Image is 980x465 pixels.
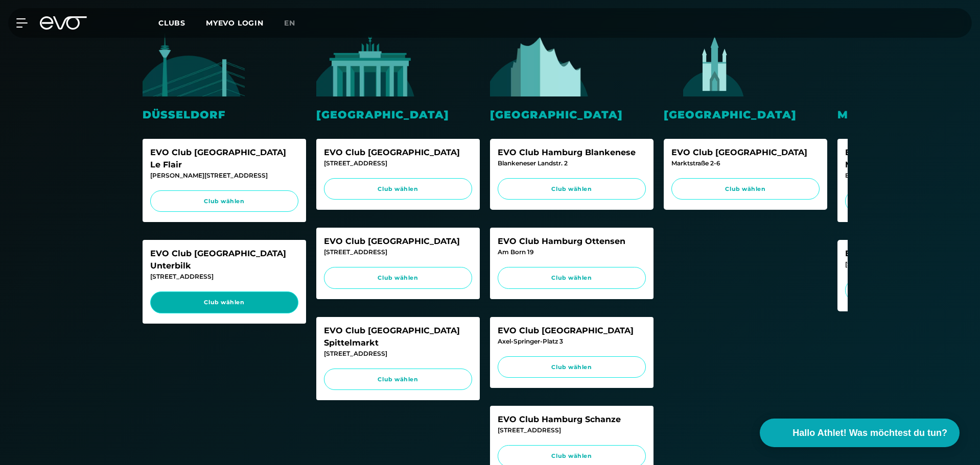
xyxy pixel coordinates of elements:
div: EVO Club [GEOGRAPHIC_DATA] Le Flair [150,146,298,171]
span: Club wählen [507,185,636,193]
div: Marktstraße 2-6 [671,159,820,168]
div: Blankeneser Landstr. 2 [498,159,646,168]
div: EVO Club Hamburg Ottensen [498,235,646,248]
img: evofitness [837,33,940,96]
div: [GEOGRAPHIC_DATA] [316,107,480,123]
span: Clubs [158,18,185,28]
img: evofitness [664,33,766,96]
a: Club wählen [324,369,472,390]
a: Clubs [158,18,206,28]
a: Club wählen [498,178,646,200]
span: Club wählen [507,274,636,282]
span: Club wählen [334,185,462,193]
div: [PERSON_NAME][STREET_ADDRESS] [150,171,298,180]
span: Club wählen [507,363,636,372]
a: Club wählen [498,356,646,378]
div: EVO Club [GEOGRAPHIC_DATA] [671,146,820,159]
div: [STREET_ADDRESS] [498,426,646,435]
div: [STREET_ADDRESS] [324,159,472,168]
a: Club wählen [671,178,820,200]
div: EVO Club [GEOGRAPHIC_DATA] [324,235,472,248]
div: Düsseldorf [143,107,306,123]
a: Club wählen [150,190,298,212]
a: Club wählen [498,267,646,289]
div: EVO Club [GEOGRAPHIC_DATA] Spittelmarkt [324,325,472,349]
span: en [284,18,295,28]
div: EVO Club [GEOGRAPHIC_DATA] [324,146,472,159]
a: MYEVO LOGIN [206,18,264,28]
div: [STREET_ADDRESS] [324,349,472,358]
span: Club wählen [334,274,462,282]
div: [GEOGRAPHIC_DATA] [490,107,654,123]
div: [STREET_ADDRESS] [324,248,472,257]
a: Club wählen [150,291,298,313]
img: evofitness [490,33,592,96]
span: Club wählen [507,452,636,460]
img: evofitness [316,33,418,96]
span: Club wählen [160,298,289,307]
span: Club wählen [160,197,289,206]
div: [STREET_ADDRESS] [150,272,298,281]
a: en [284,17,308,29]
span: Club wählen [334,375,462,384]
div: Axel-Springer-Platz 3 [498,337,646,346]
div: EVO Club [GEOGRAPHIC_DATA] [498,325,646,337]
a: Club wählen [324,267,472,289]
div: Am Born 19 [498,248,646,257]
div: [GEOGRAPHIC_DATA] [664,107,827,123]
button: Hallo Athlet! Was möchtest du tun? [760,419,960,447]
span: Hallo Athlet! Was möchtest du tun? [792,426,947,440]
img: evofitness [143,33,245,96]
span: Club wählen [681,185,810,193]
div: EVO Club Hamburg Schanze [498,413,646,426]
a: Club wählen [324,178,472,200]
div: EVO Club [GEOGRAPHIC_DATA] Unterbilk [150,248,298,272]
div: EVO Club Hamburg Blankenese [498,146,646,159]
